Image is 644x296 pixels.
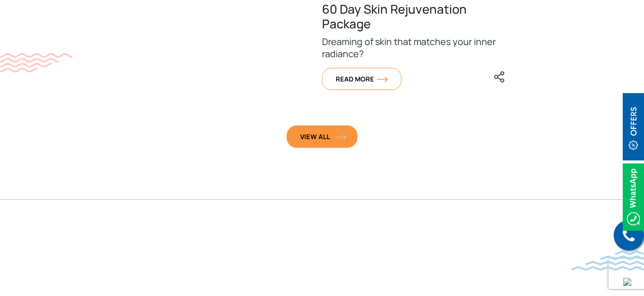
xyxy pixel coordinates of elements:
[287,125,357,148] a: View Allorange-arrow
[493,71,505,82] a: <div class="socialicons " ><span class="close_share"><i class="fa fa-close"></i></span> <a href="...
[493,71,505,83] img: share
[623,190,644,201] a: Whatsappicon
[322,2,505,31] h4: 60 Day Skin Rejuvenation Package
[322,68,401,90] a: Read Moreorange-arrow
[623,93,644,160] img: offerBt
[335,134,346,140] img: orange-arrow
[300,132,344,141] span: View All
[623,163,644,231] img: Whatsappicon
[571,250,644,271] img: bluewave
[623,278,631,286] img: up-blue-arrow.svg
[377,76,388,82] img: orange-arrow
[336,74,388,83] span: Read More
[322,35,505,60] p: Dreaming of skin that matches your inner radiance?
